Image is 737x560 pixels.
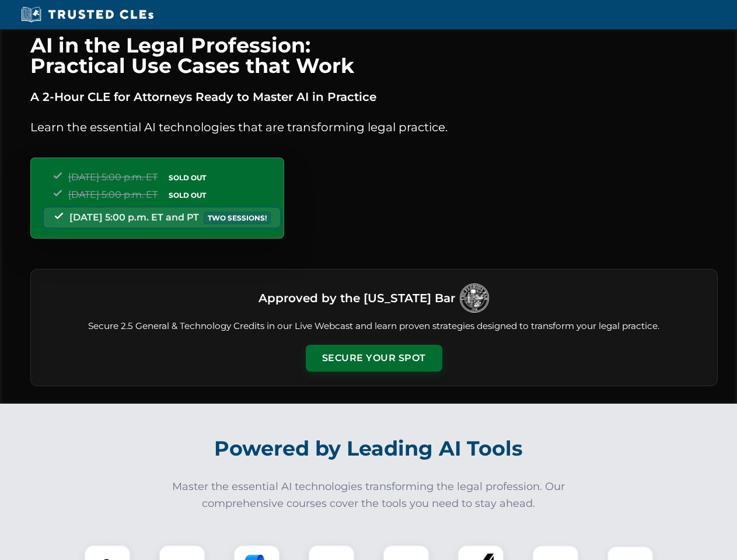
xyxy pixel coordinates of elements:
span: [DATE] 5:00 p.m. ET [68,171,158,183]
h2: Powered by Leading AI Tools [46,428,692,469]
h3: Approved by the [US_STATE] Bar [259,288,455,309]
p: A 2-Hour CLE for Attorneys Ready to Master AI in Practice [30,87,718,106]
img: Trusted CLEs [18,6,157,23]
img: Logo [460,283,489,313]
span: SOLD OUT [165,189,210,201]
p: Learn the essential AI technologies that are transforming legal practice. [30,118,718,136]
span: SOLD OUT [165,171,210,184]
p: Master the essential AI technologies transforming the legal profession. Our comprehensive courses... [165,478,573,512]
p: Secure 2.5 General & Technology Credits in our Live Webcast and learn proven strategies designed ... [45,320,703,333]
h1: AI in the Legal Profession: Practical Use Cases that Work [30,35,718,76]
span: [DATE] 5:00 p.m. ET [68,189,158,200]
button: Secure Your Spot [306,345,442,372]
